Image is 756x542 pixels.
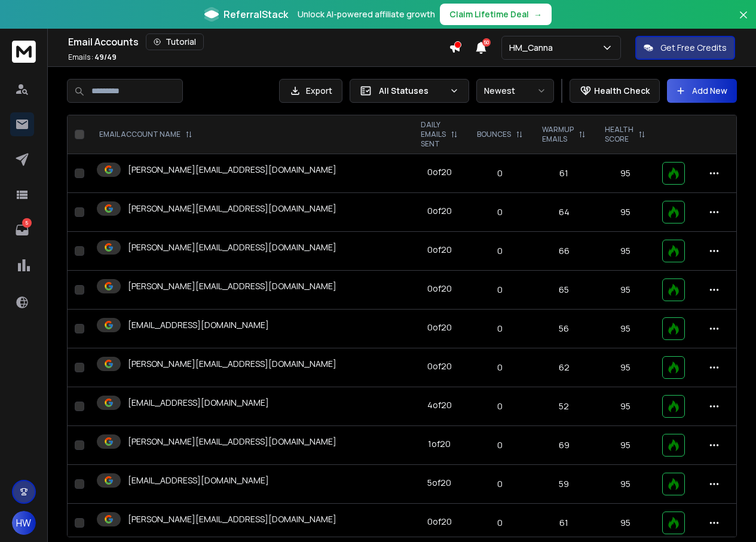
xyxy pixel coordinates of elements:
td: 95 [595,154,655,193]
button: Tutorial [146,33,204,50]
span: → [534,8,542,20]
td: 69 [532,426,595,465]
td: 95 [595,348,655,387]
p: BOUNCES [477,130,511,139]
td: 95 [595,271,655,310]
button: HW [12,511,36,535]
p: 0 [475,284,525,296]
span: ReferralStack [224,7,288,22]
p: [EMAIL_ADDRESS][DOMAIN_NAME] [128,397,269,409]
td: 95 [595,426,655,465]
p: HM_Canna [509,42,558,54]
p: [PERSON_NAME][EMAIL_ADDRESS][DOMAIN_NAME] [128,203,336,215]
p: [PERSON_NAME][EMAIL_ADDRESS][DOMAIN_NAME] [128,513,336,525]
p: 5 [22,218,32,228]
td: 95 [595,232,655,271]
td: 95 [595,465,655,504]
div: 4 of 20 [427,399,452,411]
td: 65 [532,271,595,310]
p: 0 [475,362,525,373]
p: [PERSON_NAME][EMAIL_ADDRESS][DOMAIN_NAME] [128,280,336,292]
td: 66 [532,232,595,271]
p: [PERSON_NAME][EMAIL_ADDRESS][DOMAIN_NAME] [128,358,336,370]
p: Unlock AI-powered affiliate growth [298,8,435,20]
p: WARMUP EMAILS [542,125,574,144]
p: [PERSON_NAME][EMAIL_ADDRESS][DOMAIN_NAME] [128,436,336,448]
td: 62 [532,348,595,387]
p: [EMAIL_ADDRESS][DOMAIN_NAME] [128,319,269,331]
button: Get Free Credits [635,36,735,60]
p: [EMAIL_ADDRESS][DOMAIN_NAME] [128,474,269,486]
button: Add New [667,79,737,103]
p: 0 [475,245,525,257]
div: 0 of 20 [427,516,452,528]
td: 61 [532,154,595,193]
td: 95 [595,387,655,426]
span: 49 / 49 [94,52,117,62]
div: 0 of 20 [427,283,452,295]
button: Health Check [570,79,660,103]
button: Claim Lifetime Deal→ [440,4,552,25]
p: [PERSON_NAME][EMAIL_ADDRESS][DOMAIN_NAME] [128,241,336,253]
td: 95 [595,193,655,232]
p: 0 [475,478,525,490]
td: 56 [532,310,595,348]
button: Newest [476,79,554,103]
div: 5 of 20 [427,477,451,489]
p: 0 [475,167,525,179]
button: Export [279,79,342,103]
div: 0 of 20 [427,244,452,256]
div: 0 of 20 [427,166,452,178]
p: All Statuses [379,85,445,97]
a: 5 [10,218,34,242]
button: Close banner [736,7,751,36]
p: DAILY EMAILS SENT [421,120,446,149]
p: [PERSON_NAME][EMAIL_ADDRESS][DOMAIN_NAME] [128,164,336,176]
div: 0 of 20 [427,360,452,372]
div: 0 of 20 [427,321,452,333]
p: 0 [475,517,525,529]
p: 0 [475,439,525,451]
p: 0 [475,206,525,218]
div: EMAIL ACCOUNT NAME [99,130,192,139]
p: HEALTH SCORE [605,125,633,144]
p: Emails : [68,53,117,62]
td: 64 [532,193,595,232]
p: 0 [475,323,525,335]
div: 1 of 20 [428,438,451,450]
td: 59 [532,465,595,504]
span: 50 [482,38,491,47]
p: Health Check [594,85,650,97]
p: Get Free Credits [660,42,727,54]
td: 52 [532,387,595,426]
p: 0 [475,400,525,412]
div: Email Accounts [68,33,449,50]
td: 95 [595,310,655,348]
div: 0 of 20 [427,205,452,217]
